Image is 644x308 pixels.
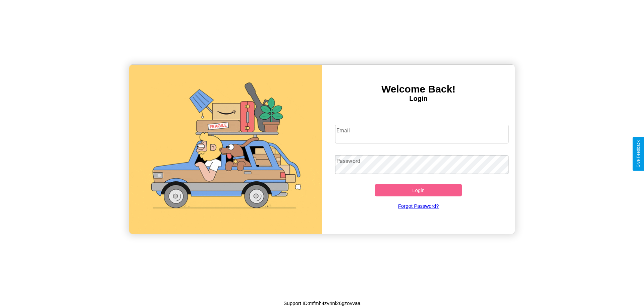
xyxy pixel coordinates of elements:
[332,196,505,215] a: Forgot Password?
[283,299,360,308] p: Support ID: mfmh4zv4nl26gzovvaa
[322,83,515,95] h3: Welcome Back!
[636,140,641,168] div: Give Feedback
[375,184,462,196] button: Login
[129,65,322,234] img: gif
[7,285,23,301] iframe: Intercom live chat
[322,95,515,103] h4: Login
